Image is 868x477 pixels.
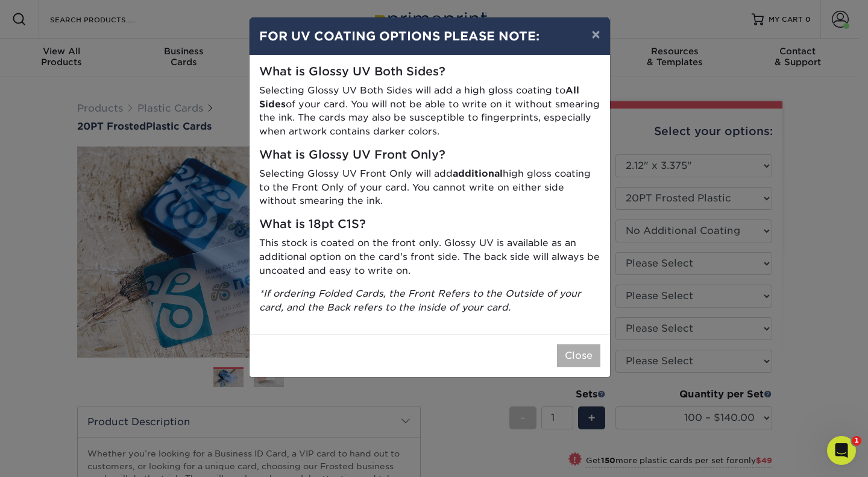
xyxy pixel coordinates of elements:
i: *If ordering Folded Cards, the Front Refers to the Outside of your card, and the Back refers to t... [259,288,581,313]
h5: What is Glossy UV Front Only? [259,148,600,162]
p: Selecting Glossy UV Both Sides will add a high gloss coating to of your card. You will not be abl... [259,84,600,139]
p: Selecting Glossy UV Front Only will add high gloss coating to the Front Only of your card. You ca... [259,167,600,208]
h5: What is Glossy UV Both Sides? [259,65,600,79]
strong: All Sides [259,84,579,110]
h5: What is 18pt C1S? [259,218,600,232]
h4: FOR UV COATING OPTIONS PLEASE NOTE: [259,27,600,45]
iframe: Intercom live chat [827,436,856,465]
button: Close [557,344,600,367]
span: 1 [852,436,861,446]
button: × [582,17,609,51]
p: This stock is coated on the front only. Glossy UV is available as an additional option on the car... [259,236,600,277]
strong: additional [453,168,503,179]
